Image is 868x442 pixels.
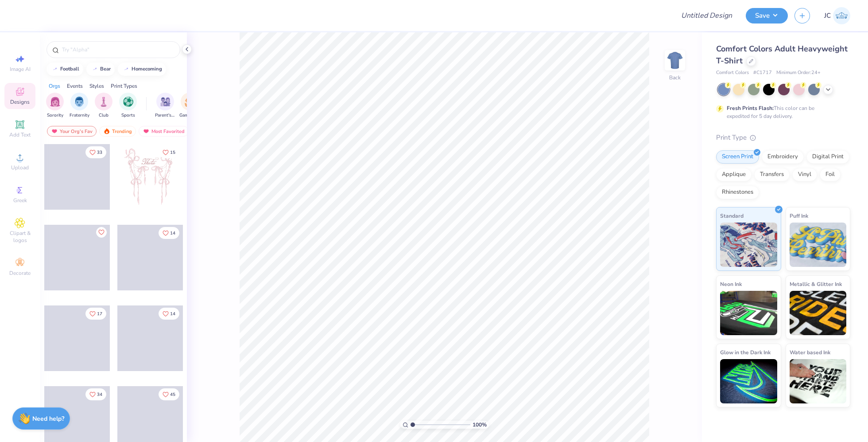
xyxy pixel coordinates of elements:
span: # C1717 [753,69,772,77]
button: filter button [119,93,137,119]
span: Sports [121,112,135,119]
button: Like [159,227,179,239]
img: Puff Ink [790,223,847,267]
button: bear [86,63,115,76]
strong: Fresh Prints Flash: [727,105,774,112]
div: Foil [820,168,841,181]
div: filter for Sports [119,93,137,119]
div: filter for Game Day [179,93,200,119]
div: Your Org's Fav [47,126,97,137]
div: Transfers [754,168,790,181]
div: Print Type [716,133,850,143]
img: trend_line.gif [123,66,130,72]
button: Like [85,146,106,158]
div: Rhinestones [716,186,759,199]
button: football [46,63,83,76]
img: trend_line.gif [51,66,58,72]
input: Try "Alpha" [61,45,174,54]
div: Digital Print [806,150,849,164]
button: Save [746,8,788,23]
span: 14 [170,231,175,235]
div: filter for Sorority [46,93,64,119]
div: Events [67,82,83,90]
button: Like [159,146,179,158]
span: Club [99,112,108,119]
img: Game Day Image [185,97,195,107]
div: filter for Club [95,93,112,119]
div: Trending [99,126,136,137]
button: Like [85,388,106,400]
span: 14 [170,312,175,316]
span: Greek [13,197,27,204]
span: Puff Ink [790,211,808,220]
span: Add Text [9,131,31,138]
img: Fraternity Image [74,97,84,107]
div: Most Favorited [139,126,189,137]
span: Game Day [179,112,200,119]
span: 34 [97,392,102,397]
button: Like [159,308,179,320]
span: Comfort Colors [716,69,749,77]
img: trending.gif [103,128,110,134]
div: filter for Fraternity [70,93,89,119]
div: filter for Parent's Weekend [155,93,175,119]
span: Decorate [9,270,31,277]
img: Jan Carlo Bernardo [833,7,850,24]
button: filter button [46,93,64,119]
img: Parent's Weekend Image [160,97,170,107]
a: JC [824,7,850,24]
span: Metallic & Glitter Ink [790,279,842,289]
span: Glow in the Dark Ink [720,348,771,357]
span: Sorority [47,112,63,119]
span: 100 % [473,421,487,429]
span: Parent's Weekend [155,112,175,119]
input: Untitled Design [674,7,739,24]
button: Like [85,308,106,320]
img: Glow in the Dark Ink [720,359,777,403]
button: Like [96,227,107,238]
span: Upload [11,164,29,171]
span: Minimum Order: 24 + [776,69,821,77]
span: Designs [10,98,30,106]
button: filter button [95,93,112,119]
div: bear [100,66,111,71]
div: Orgs [49,82,60,90]
div: football [60,66,79,71]
button: filter button [70,93,89,119]
span: JC [824,11,831,21]
div: Applique [716,168,752,181]
button: filter button [179,93,200,119]
span: 15 [170,150,175,155]
img: Back [666,51,684,69]
img: Club Image [99,97,108,107]
div: Print Types [111,82,137,90]
img: Sorority Image [50,97,60,107]
span: Neon Ink [720,279,742,289]
div: Back [669,74,681,82]
div: homecoming [132,66,162,71]
span: Fraternity [70,112,89,119]
strong: Need help? [32,415,64,423]
span: Clipart & logos [4,230,35,244]
button: Like [159,388,179,400]
img: Metallic & Glitter Ink [790,291,847,335]
img: Standard [720,223,777,267]
span: 33 [97,150,102,155]
img: Neon Ink [720,291,777,335]
img: Sports Image [123,97,133,107]
button: homecoming [118,63,166,76]
span: Image AI [10,66,31,73]
div: Vinyl [792,168,817,181]
img: Water based Ink [790,359,847,403]
div: Styles [89,82,104,90]
div: Screen Print [716,150,759,164]
span: Standard [720,211,744,220]
span: 45 [170,392,175,397]
span: Comfort Colors Adult Heavyweight T-Shirt [716,43,848,66]
img: most_fav.gif [143,128,150,134]
span: 17 [97,312,102,316]
button: filter button [155,93,175,119]
div: Embroidery [762,150,804,164]
img: trend_line.gif [91,66,98,72]
div: This color can be expedited for 5 day delivery. [727,104,836,120]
